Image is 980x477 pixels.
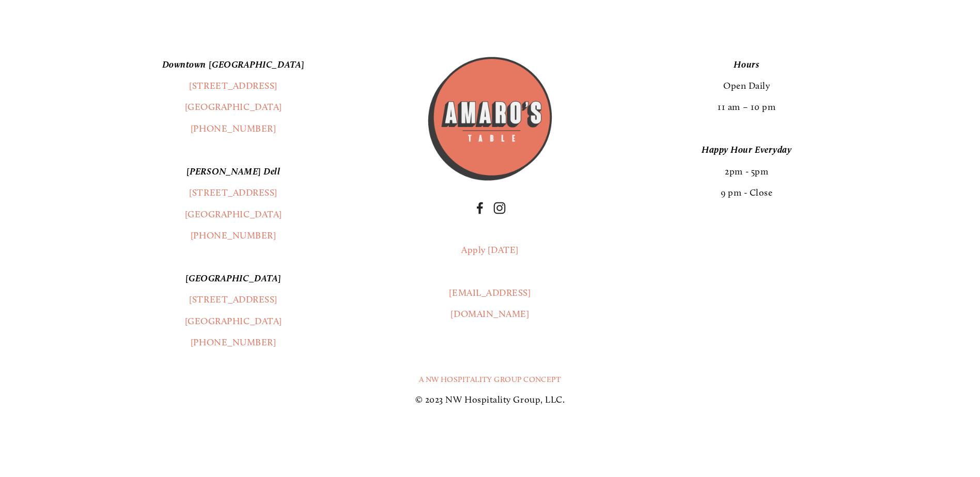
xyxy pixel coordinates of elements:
a: [PHONE_NUMBER] [191,337,276,348]
p: © 2023 NW Hospitality Group, LLC. [59,389,921,410]
a: [STREET_ADDRESS][GEOGRAPHIC_DATA] [185,294,282,326]
a: Instagram [493,202,506,214]
img: Amaros_Logo.png [426,54,555,183]
p: 2pm - 5pm 9 pm - Close [572,139,921,203]
em: Happy Hour Everyday [702,144,791,155]
a: [EMAIL_ADDRESS][DOMAIN_NAME] [449,287,531,320]
a: [GEOGRAPHIC_DATA] [185,209,282,220]
em: [GEOGRAPHIC_DATA] [185,273,282,284]
em: [PERSON_NAME] Dell [186,166,281,177]
a: [GEOGRAPHIC_DATA] [185,101,282,113]
a: A NW Hospitality Group Concept [419,375,562,384]
a: Facebook [474,202,486,214]
a: [PHONE_NUMBER] [191,230,276,241]
a: [PHONE_NUMBER] [191,123,276,134]
a: [STREET_ADDRESS] [189,187,277,198]
a: Apply [DATE] [461,244,518,256]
